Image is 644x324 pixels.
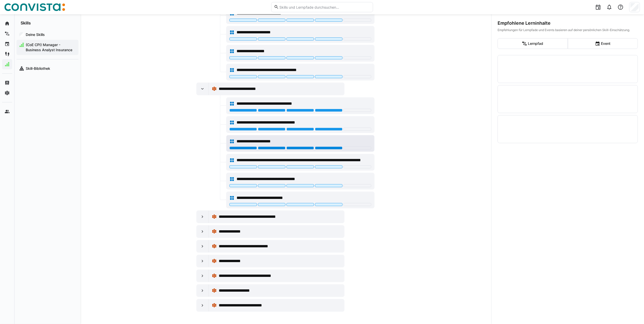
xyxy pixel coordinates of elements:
div: Empfehlungen für Lernpfade und Events basieren auf deiner persönlichen Skill-Einschätzung. [498,28,638,32]
eds-button-option: Event [568,38,638,49]
eds-button-option: Lernpfad [498,38,568,49]
span: (CoE CPI) Manager - Business Analyst Insurance [25,42,76,52]
div: Empfohlene Lerninhalte [498,20,638,26]
input: Skills und Lernpfade durchsuchen… [279,5,370,9]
